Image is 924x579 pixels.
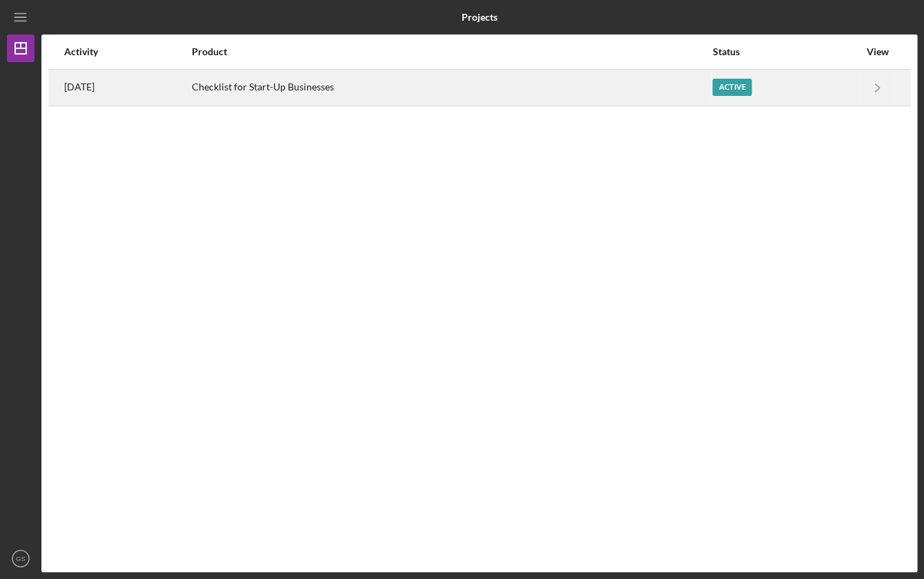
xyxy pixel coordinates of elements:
b: Projects [462,12,498,23]
time: 2025-07-16 23:11 [64,81,95,92]
div: Active [712,79,751,96]
text: GS [16,555,26,562]
div: Product [192,46,711,57]
div: Checklist for Start-Up Businesses [192,70,711,105]
div: Activity [64,46,190,57]
div: Status [712,46,858,57]
div: View [860,46,894,57]
button: GS [7,544,35,572]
